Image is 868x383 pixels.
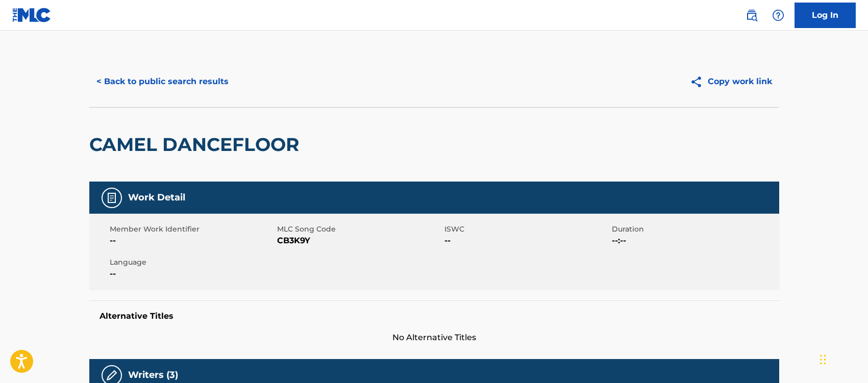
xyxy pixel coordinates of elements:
span: ISWC [444,224,609,235]
button: Copy work link [683,69,779,94]
img: help [772,9,784,21]
div: Help [768,5,788,25]
span: MLC Song Code [277,224,442,235]
img: Work Detail [106,192,118,204]
span: Duration [612,224,777,235]
span: -- [110,268,275,280]
span: -- [110,235,275,247]
h5: Work Detail [128,192,185,203]
a: Public Search [741,5,762,25]
h2: CAMEL DANCEFLOOR [89,133,304,156]
span: Member Work Identifier [110,224,275,235]
span: Language [110,257,275,268]
img: Copy work link [690,75,708,88]
span: CB3K9Y [277,235,442,247]
a: Log In [795,3,856,28]
div: Drag [820,344,826,375]
h5: Writers (3) [128,369,178,381]
h5: Alternative Titles [100,311,769,321]
iframe: Chat Widget [817,334,868,383]
img: MLC Logo [12,8,52,22]
span: -- [444,235,609,247]
button: < Back to public search results [89,69,236,94]
img: search [746,9,758,21]
span: --:-- [612,235,777,247]
span: No Alternative Titles [89,331,779,344]
img: Writers [106,369,118,381]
